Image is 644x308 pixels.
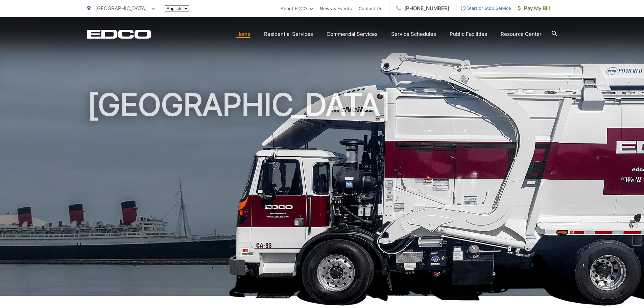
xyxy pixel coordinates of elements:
[87,29,151,39] a: EDCD logo. Return to the homepage.
[359,4,382,13] a: Contact Us
[165,5,189,12] select: Select a language
[450,30,487,38] a: Public Facilities
[501,30,542,38] a: Resource Center
[264,30,313,38] a: Residential Services
[327,30,378,38] a: Commercial Services
[87,88,557,302] h1: [GEOGRAPHIC_DATA]
[281,4,313,13] a: About EDCO
[320,4,352,13] a: News & Events
[236,30,251,38] a: Home
[95,5,147,11] span: [GEOGRAPHIC_DATA]
[391,30,436,38] a: Service Schedules
[518,4,550,13] span: Pay My Bill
